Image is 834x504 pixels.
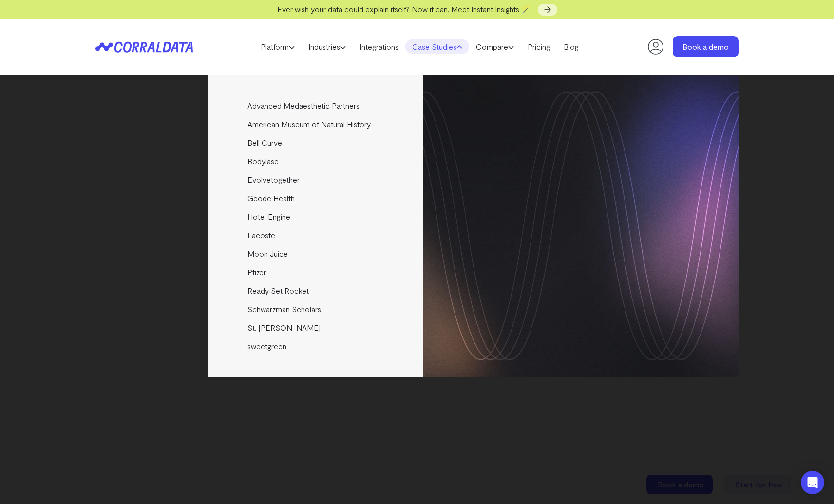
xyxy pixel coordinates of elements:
[254,39,302,54] a: Platform
[208,337,424,355] a: sweetgreen
[208,226,424,244] a: Lacoste
[469,39,521,54] a: Compare
[208,189,424,207] a: Geode Health
[277,4,531,14] span: Ever wish your data could explain itself? Now it can. Meet Instant Insights 🪄
[208,115,424,133] a: American Museum of Natural History
[557,39,586,54] a: Blog
[208,318,424,337] a: St. [PERSON_NAME]
[208,207,424,226] a: Hotel Engine
[208,300,424,318] a: Schwarzman Scholars
[208,170,424,189] a: Evolvetogether
[208,133,424,152] a: Bell Curve
[302,39,353,54] a: Industries
[208,152,424,170] a: Bodylase
[673,36,739,57] a: Book a demo
[353,39,405,54] a: Integrations
[208,96,424,115] a: Advanced Medaesthetic Partners
[521,39,557,54] a: Pricing
[208,281,424,300] a: Ready Set Rocket
[801,471,824,494] div: Open Intercom Messenger
[405,39,469,54] a: Case Studies
[208,263,424,281] a: Pfizer
[208,244,424,263] a: Moon Juice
